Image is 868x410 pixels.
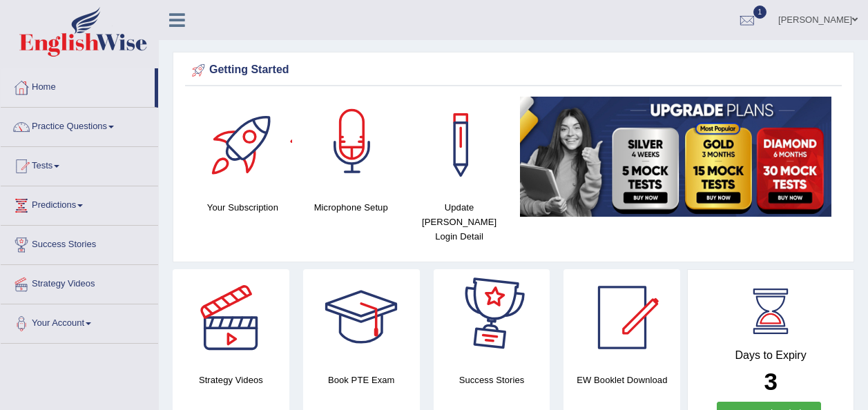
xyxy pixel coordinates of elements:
a: Predictions [1,186,158,221]
h4: Update [PERSON_NAME] Login Detail [412,200,507,244]
img: small5.jpg [520,97,831,217]
h4: Microphone Setup [304,200,398,215]
div: Getting Started [189,60,838,81]
h4: Book PTE Exam [303,373,420,387]
span: 1 [753,6,767,19]
h4: Success Stories [434,373,550,387]
a: Home [1,68,155,103]
h4: EW Booklet Download [563,373,680,387]
b: 3 [764,368,777,395]
a: Your Account [1,304,158,339]
a: Tests [1,147,158,182]
a: Practice Questions [1,108,158,142]
h4: Your Subscription [195,200,290,215]
h4: Days to Expiry [703,349,838,362]
a: Strategy Videos [1,265,158,300]
a: Success Stories [1,226,158,260]
h4: Strategy Videos [173,373,289,387]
